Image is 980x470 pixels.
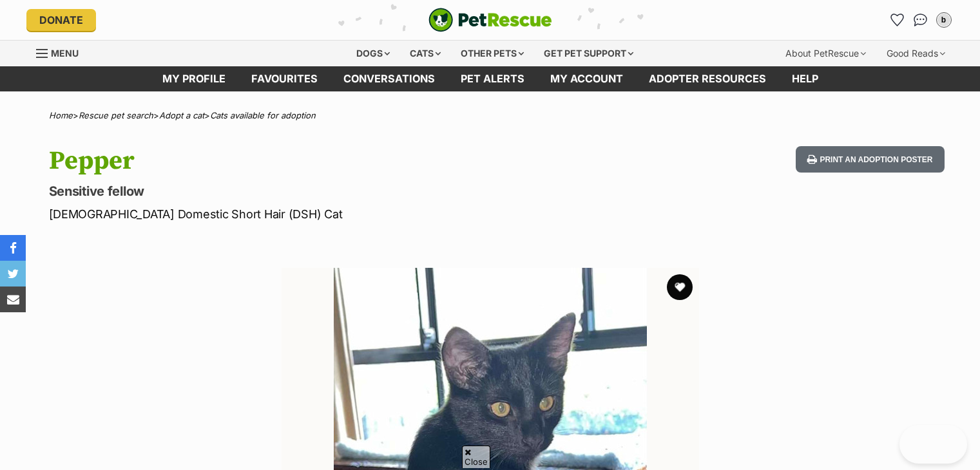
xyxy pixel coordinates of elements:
img: chat-41dd97257d64d25036548639549fe6c8038ab92f7586957e7f3b1b290dea8141.svg [914,14,927,26]
a: Adopt a cat [159,110,204,120]
a: My account [537,66,636,91]
button: Print an adoption poster [796,146,944,173]
img: logo-cat-932fe2b9b8326f06289b0f2fb663e598f794de774fb13d1741a6617ecf9a85b4.svg [428,8,552,32]
a: Menu [36,41,88,64]
div: Other pets [452,41,533,66]
p: Sensitive fellow [49,182,594,200]
button: My account [934,10,954,30]
a: Help [779,66,831,91]
a: Cats available for adoption [210,110,316,120]
a: Conversations [910,10,931,30]
a: Adopter resources [636,66,779,91]
a: Donate [26,9,96,31]
div: > > > [17,111,964,120]
a: Pet alerts [448,66,537,91]
div: b [937,14,950,26]
span: Close [462,446,490,468]
a: Favourites [887,10,908,30]
a: My profile [149,66,238,91]
button: favourite [667,274,693,300]
div: About PetRescue [776,41,875,66]
a: Favourites [238,66,331,91]
a: conversations [331,66,448,91]
p: [DEMOGRAPHIC_DATA] Domestic Short Hair (DSH) Cat [49,205,594,223]
iframe: Help Scout Beacon - Open [899,425,967,464]
span: Menu [51,48,79,59]
a: Rescue pet search [79,110,153,120]
div: Good Reads [878,41,954,66]
div: Dogs [347,41,399,66]
div: Cats [401,41,450,66]
div: Get pet support [535,41,642,66]
ul: Account quick links [887,10,954,30]
h1: Pepper [49,146,594,176]
a: Home [49,110,73,120]
a: PetRescue [428,8,552,32]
